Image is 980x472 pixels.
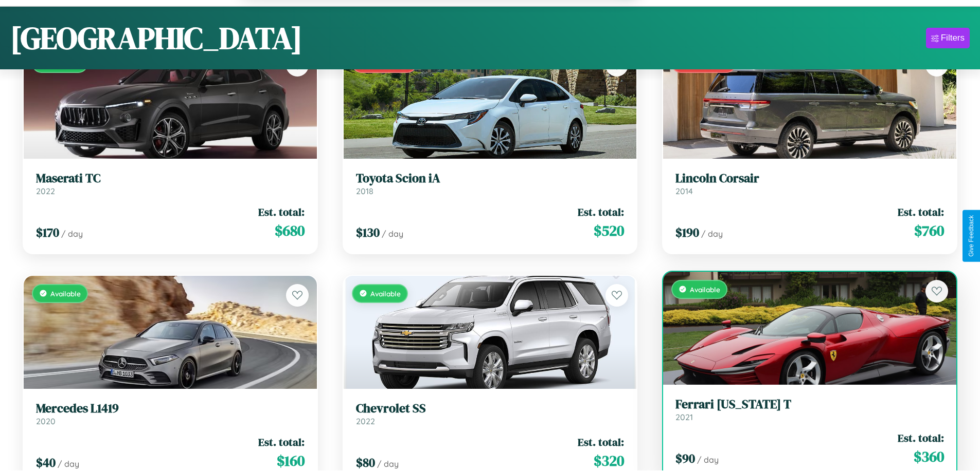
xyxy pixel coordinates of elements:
span: $ 170 [36,224,59,241]
a: Toyota Scion iA2018 [356,171,625,196]
span: $ 160 [277,450,305,471]
span: 2018 [356,186,373,196]
h3: Maserati TC [36,171,305,186]
a: Lincoln Corsair2014 [675,171,944,196]
h3: Lincoln Corsair [675,171,944,186]
span: Est. total: [578,204,624,219]
a: Ferrari [US_STATE] T2021 [675,397,944,422]
span: / day [382,229,403,239]
span: / day [697,455,719,465]
span: $ 360 [914,446,944,467]
button: Filters [926,28,970,48]
a: Mercedes L14192020 [36,401,305,426]
span: 2020 [36,416,56,426]
span: Est. total: [898,430,944,445]
span: $ 130 [356,224,380,241]
span: $ 190 [675,224,699,241]
span: $ 80 [356,454,375,471]
span: 2021 [675,412,693,422]
div: Give Feedback [968,215,975,257]
span: / day [701,229,723,239]
div: Filters [941,33,965,43]
span: Available [50,289,81,298]
span: $ 90 [675,450,695,467]
span: $ 520 [594,220,624,241]
span: Available [690,285,720,294]
span: 2014 [675,186,693,196]
span: $ 320 [594,450,624,471]
span: $ 40 [36,454,56,471]
span: $ 680 [275,220,305,241]
h1: [GEOGRAPHIC_DATA] [10,17,302,59]
h3: Mercedes L1419 [36,401,305,416]
span: Est. total: [898,204,944,219]
span: / day [61,229,83,239]
span: Est. total: [258,435,305,449]
span: / day [377,459,399,469]
span: $ 760 [914,220,944,241]
span: / day [58,459,79,469]
span: Est. total: [578,435,624,449]
span: 2022 [36,186,55,196]
h3: Toyota Scion iA [356,171,625,186]
a: Maserati TC2022 [36,171,305,196]
h3: Ferrari [US_STATE] T [675,397,944,412]
span: Available [370,289,401,298]
h3: Chevrolet SS [356,401,625,416]
span: 2022 [356,416,375,426]
span: Est. total: [258,204,305,219]
a: Chevrolet SS2022 [356,401,625,426]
